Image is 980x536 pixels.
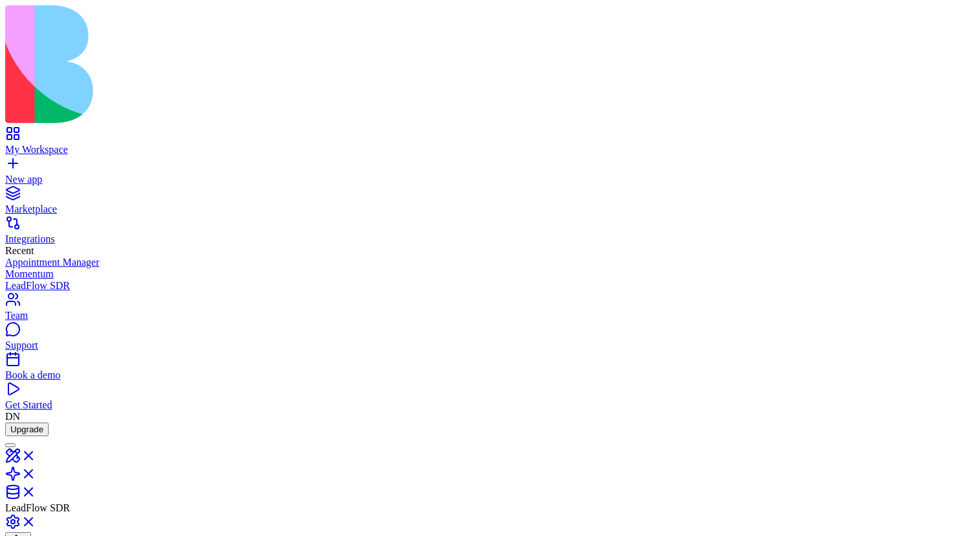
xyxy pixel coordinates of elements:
a: LeadFlow SDR [5,280,975,292]
div: New app [5,174,975,185]
a: Get Started [5,388,975,411]
a: My Workspace [5,132,975,156]
a: Upgrade [5,423,49,434]
a: Momentum [5,268,975,280]
span: DN [5,411,20,422]
div: My Workspace [5,144,975,156]
div: Team [5,310,975,321]
a: Team [5,298,975,321]
a: Integrations [5,222,975,245]
span: LeadFlow SDR [5,502,70,513]
div: Get Started [5,399,975,411]
div: Marketplace [5,204,975,215]
div: Support [5,340,975,351]
button: Upgrade [5,423,49,436]
a: New app [5,162,975,185]
span: Recent [5,245,34,256]
div: Integrations [5,233,975,245]
div: Book a demo [5,369,975,381]
a: Support [5,328,975,351]
a: Book a demo [5,358,975,381]
a: Marketplace [5,192,975,215]
a: Appointment Manager [5,257,975,268]
img: logo [5,5,526,123]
